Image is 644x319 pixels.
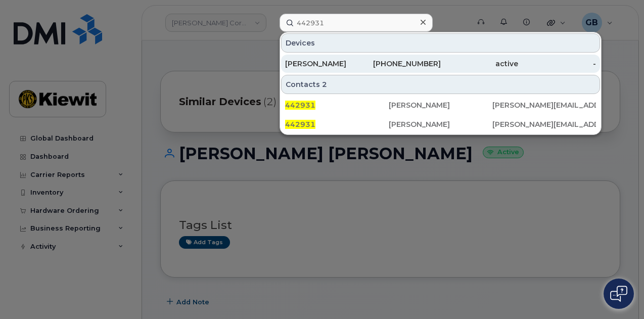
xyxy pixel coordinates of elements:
a: [PERSON_NAME][PHONE_NUMBER]active- [281,55,600,73]
div: active [441,59,519,69]
a: 442931[PERSON_NAME][PERSON_NAME][EMAIL_ADDRESS][PERSON_NAME][PERSON_NAME][DOMAIN_NAME] [281,96,600,114]
a: 442931[PERSON_NAME][PERSON_NAME][EMAIL_ADDRESS][PERSON_NAME][PERSON_NAME][DOMAIN_NAME] [281,115,600,133]
div: [PERSON_NAME][EMAIL_ADDRESS][PERSON_NAME][PERSON_NAME][DOMAIN_NAME] [492,119,596,129]
div: Contacts [281,75,600,94]
span: 442931 [285,120,315,129]
div: [PERSON_NAME] [285,59,363,69]
span: 442931 [285,101,315,110]
div: [PERSON_NAME][EMAIL_ADDRESS][PERSON_NAME][PERSON_NAME][DOMAIN_NAME] [492,100,596,110]
div: [PHONE_NUMBER] [363,59,441,69]
img: Open chat [610,286,627,302]
div: [PERSON_NAME] [389,119,492,129]
div: - [518,59,596,69]
div: [PERSON_NAME] [389,100,492,110]
span: 2 [322,79,327,89]
div: Devices [281,33,600,53]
